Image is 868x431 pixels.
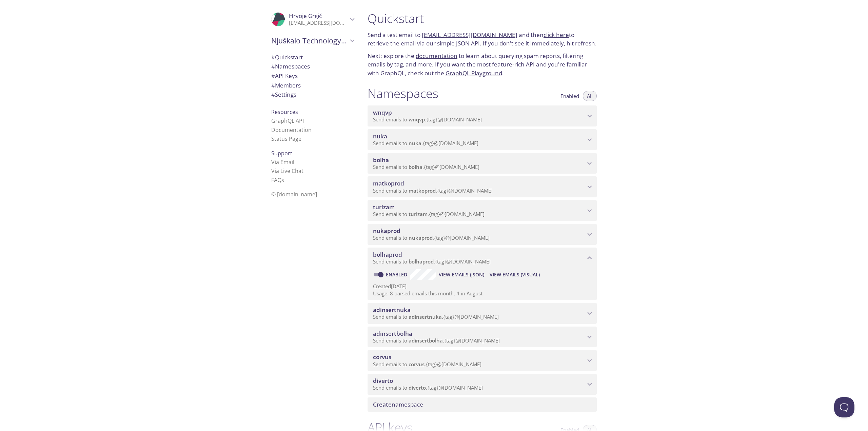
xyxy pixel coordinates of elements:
span: # [271,62,275,70]
div: nuka namespace [368,129,597,150]
div: corvus namespace [368,350,597,371]
div: API Keys [266,71,359,81]
a: Status Page [271,135,301,142]
span: nuka [373,132,387,140]
div: Members [266,81,359,90]
div: turizam namespace [368,200,597,221]
span: namespace [373,400,423,408]
span: Send emails to . {tag} @[DOMAIN_NAME] [373,234,490,241]
div: bolhaprod namespace [368,248,597,269]
h1: Namespaces [368,86,438,101]
div: Team Settings [266,90,359,99]
div: Create namespace [368,397,597,412]
p: Usage: 8 parsed emails this month, 4 in August [373,290,591,297]
div: Quickstart [266,53,359,62]
p: Created [DATE] [373,283,591,290]
a: Documentation [271,126,312,134]
div: bolha namespace [368,153,597,174]
a: documentation [416,52,457,60]
div: Namespaces [266,62,359,71]
div: nukaprod namespace [368,224,597,245]
span: # [271,91,275,98]
span: Send emails to . {tag} @[DOMAIN_NAME] [373,258,491,265]
h1: Quickstart [368,11,597,26]
a: GraphQL Playground [446,69,502,77]
span: Send emails to . {tag} @[DOMAIN_NAME] [373,361,481,368]
span: Members [271,81,301,89]
div: Njuškalo Technology d.o.o. [266,32,359,50]
span: wnqvp [373,109,392,116]
div: adinsertbolha namespace [368,327,597,348]
a: GraphQL API [271,117,304,124]
div: diverto namespace [368,374,597,395]
span: Send emails to . {tag} @[DOMAIN_NAME] [373,140,478,146]
span: Send emails to . {tag} @[DOMAIN_NAME] [373,384,483,391]
span: Send emails to . {tag} @[DOMAIN_NAME] [373,211,485,217]
span: adinsertnuka [409,313,442,320]
button: Enabled [556,91,583,101]
span: # [271,72,275,80]
span: # [271,53,275,61]
div: wnqvp namespace [368,105,597,126]
span: s [281,176,284,184]
div: adinsertnuka namespace [368,303,597,324]
span: # [271,81,275,89]
span: matkoprod [373,179,404,187]
span: Send emails to . {tag} @[DOMAIN_NAME] [373,187,493,194]
span: nukaprod [409,234,433,241]
span: Resources [271,108,298,116]
span: Settings [271,91,296,98]
span: bolhaprod [373,251,402,258]
span: Send emails to . {tag} @[DOMAIN_NAME] [373,313,499,320]
a: [EMAIL_ADDRESS][DOMAIN_NAME] [422,31,517,39]
a: FAQ [271,176,284,184]
span: corvus [409,361,425,368]
iframe: Help Scout Beacon - Open [834,397,854,417]
a: Enabled [385,271,410,278]
button: View Emails (Visual) [487,269,542,280]
span: Send emails to . {tag} @[DOMAIN_NAME] [373,163,479,170]
p: Next: explore the to learn about querying spam reports, filtering emails by tag, and more. If you... [368,52,597,78]
span: Quickstart [271,53,303,61]
div: matkoprod namespace [368,176,597,197]
a: Via Live Chat [271,167,303,175]
span: adinsertbolha [409,337,443,344]
span: adinsertnuka [373,306,411,314]
p: Send a test email to and then to retrieve the email via our simple JSON API. If you don't see it ... [368,31,597,48]
span: Njuškalo Technology d.o.o. [271,36,348,45]
span: bolhaprod [409,258,434,265]
span: Hrvoje Grgić [289,12,322,20]
span: nukaprod [373,227,400,235]
span: nuka [409,140,421,146]
span: turizam [373,203,395,211]
div: Hrvoje Grgić [266,8,359,31]
span: diverto [409,384,426,391]
button: All [583,91,597,101]
span: bolha [409,163,422,170]
span: © [DOMAIN_NAME] [271,191,317,198]
a: click here [544,31,569,39]
span: adinsertbolha [373,330,412,337]
span: corvus [373,353,391,361]
span: diverto [373,377,393,385]
p: [EMAIL_ADDRESS][DOMAIN_NAME] [289,20,348,26]
span: bolha [373,156,389,164]
span: Namespaces [271,62,310,70]
span: API Keys [271,72,298,80]
span: Send emails to . {tag} @[DOMAIN_NAME] [373,337,500,344]
span: wnqvp [409,116,425,123]
button: View Emails (JSON) [436,269,487,280]
span: Support [271,150,292,157]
